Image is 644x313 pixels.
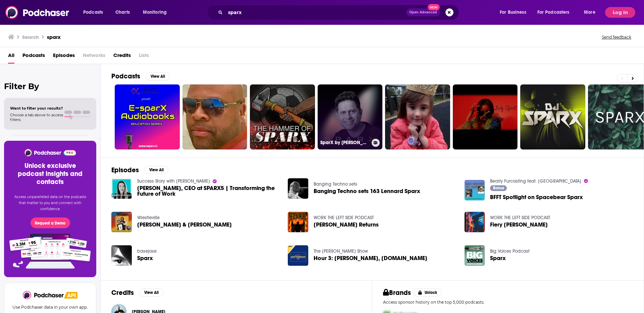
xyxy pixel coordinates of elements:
a: Hour 3: Adam Sparx, KnoxNews.com [314,255,427,261]
button: open menu [533,7,579,18]
a: All [8,50,14,64]
img: Banging Techno sets 163 Lennard Sparx [288,178,308,199]
button: Send feedback [600,34,633,40]
button: Log In [605,7,635,18]
img: Fiery Aidan Sparx [465,212,485,232]
a: Episodes [53,50,75,64]
img: Hour 3: Adam Sparx, KnoxNews.com [288,245,308,266]
img: Aidan Sparx Returns [288,212,308,232]
a: Sparx [137,255,153,261]
a: The Paul Finebaum Show [314,248,368,254]
a: Credits [113,50,131,64]
p: Access unparalleled data on the podcasts that matter to you and connect with confidence. [12,194,88,212]
a: CreditsView All [111,289,163,297]
a: basejase [137,248,157,254]
span: New [428,4,440,10]
a: Fiery Aidan Sparx [490,222,548,228]
p: Access sponsor history on the top 5,000 podcasts. [383,300,633,305]
h3: SparX by [PERSON_NAME] [320,140,369,145]
h3: sparx [47,34,61,40]
img: Podchaser - Follow, Share and Rate Podcasts [5,6,70,19]
span: Bonus [493,186,504,190]
img: Sparx [111,245,132,266]
img: Sparx [465,245,485,266]
h2: Brands [383,289,411,297]
span: Fiery [PERSON_NAME] [490,222,548,228]
img: BFFT Spotlight on Spacebear Sparx [465,180,485,200]
span: Networks [83,50,105,64]
h3: Unlock exclusive podcast insights and contacts [12,162,88,186]
span: [PERSON_NAME] & [PERSON_NAME] [137,222,232,228]
button: View All [146,72,170,80]
img: Sami Sparx & Fulton King [111,212,132,232]
span: Open Advanced [409,11,437,14]
a: Big Voices Podcast [490,248,530,254]
h2: Podcasts [111,72,140,80]
button: Unlock [414,289,442,297]
span: [PERSON_NAME] Returns [314,222,379,228]
button: View All [139,289,163,297]
a: Andreea Vanacker, CEO at SPARX5 | Transforming the Future of Work [137,185,280,197]
span: More [584,8,595,17]
a: Charts [111,7,134,18]
a: Bearly Furcasting feat. Taebyn [490,178,581,184]
span: Hour 3: [PERSON_NAME], [DOMAIN_NAME] [314,255,427,261]
a: BFFT Spotlight on Spacebear Sparx [490,194,583,200]
a: Sami Sparx & Fulton King [137,222,232,228]
img: Podchaser API banner [64,292,77,299]
button: open menu [138,7,175,18]
a: WORK THE LEFT SIDE PODCAST [490,215,550,221]
button: open menu [579,7,604,18]
button: Open AdvancedNew [406,8,440,16]
a: PodcastsView All [111,72,170,80]
span: Charts [115,8,130,17]
a: Sparx [490,255,506,261]
h3: Search [22,34,39,40]
p: Use Podchaser data in your own app. [12,305,88,310]
img: Podchaser - Follow, Share and Rate Podcasts [23,291,64,299]
h2: Episodes [111,166,139,174]
img: Pro Features [7,234,93,269]
span: [PERSON_NAME], CEO at SPARX5 | Transforming the Future of Work [137,185,280,197]
img: Andreea Vanacker, CEO at SPARX5 | Transforming the Future of Work [111,178,132,199]
a: Banging Techno sets 163 Lennard Sparx [314,188,420,194]
img: Podchaser - Follow, Share and Rate Podcasts [24,149,76,156]
a: Wrestleville [137,215,160,221]
button: open menu [495,7,535,18]
h2: Credits [111,289,134,297]
a: EpisodesView All [111,166,168,174]
a: Podcasts [22,50,45,64]
input: Search podcasts, credits, & more... [225,7,406,18]
span: Choose a tab above to access filters. [10,113,63,122]
a: WORK THE LEFT SIDE PODCAST [314,215,374,221]
button: View All [144,166,168,174]
span: Lists [139,50,149,64]
span: Podcasts [83,8,103,17]
a: Success Story with Scott D. Clary [137,178,210,184]
a: Aidan Sparx Returns [314,222,379,228]
span: Want to filter your results? [10,106,63,111]
div: Search podcasts, credits, & more... [213,5,466,20]
span: For Business [500,8,526,17]
button: Request a Demo [31,217,70,228]
a: Banging Techno sets [314,181,357,187]
a: SparX by [PERSON_NAME] [318,84,383,149]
